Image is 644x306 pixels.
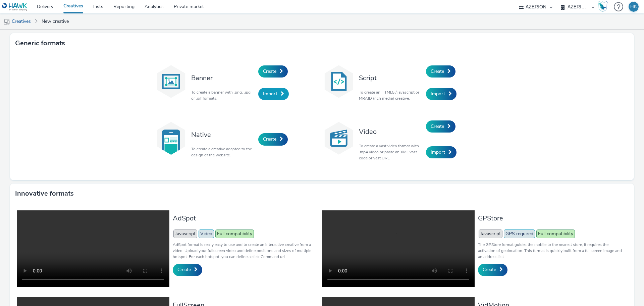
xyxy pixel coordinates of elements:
[258,133,288,145] a: Create
[426,146,457,158] a: Import
[215,229,254,238] span: Full compatibility
[173,229,197,238] span: Javascript
[359,89,423,101] p: To create an HTML5 / javascript or MRAID (rich media) creative.
[536,229,575,238] span: Full compatibility
[191,73,255,83] h3: Banner
[154,121,188,155] img: native.svg
[322,121,356,155] img: video.svg
[431,68,444,74] span: Create
[431,149,445,155] span: Import
[258,88,289,100] a: Import
[263,91,277,97] span: Import
[322,65,356,98] img: code.svg
[478,242,624,260] p: The GPStore format guides the mobile to the nearest store, it requires the activation of geolocat...
[173,264,202,276] a: Create
[426,65,455,78] a: Create
[483,266,496,273] span: Create
[191,146,255,158] p: To create a creative adapted to the design of the website.
[177,266,191,273] span: Create
[15,38,65,48] h3: Generic formats
[263,136,276,142] span: Create
[426,88,457,100] a: Import
[191,130,255,139] h3: Native
[426,120,455,133] a: Create
[630,2,637,12] div: HK
[504,229,535,238] span: GPS required
[263,68,276,74] span: Create
[359,73,423,83] h3: Script
[173,214,319,223] h3: AdSpot
[191,89,255,101] p: To create a banner with .png, .jpg or .gif formats.
[478,264,507,276] a: Create
[431,123,444,130] span: Create
[479,229,502,238] span: Javascript
[3,18,10,25] img: mobile
[431,91,445,97] span: Import
[2,3,28,11] img: undefined Logo
[154,65,188,98] img: banner.svg
[359,127,423,136] h3: Video
[478,214,624,223] h3: GPStore
[598,1,610,12] a: Hawk Academy
[359,143,423,161] p: To create a vast video format with .mp4 video or paste an XML vast code or vast URL.
[258,65,288,78] a: Create
[598,1,608,12] img: Hawk Academy
[199,229,214,238] span: Video
[173,242,319,260] p: AdSpot format is really easy to use and to create an interactive creative from a video. Upload yo...
[15,189,74,199] h3: Innovative formats
[38,13,72,30] a: New creative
